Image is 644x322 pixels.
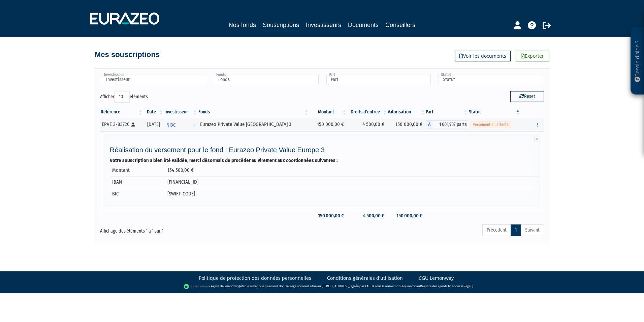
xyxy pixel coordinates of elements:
strong: Votre souscription a bien été validée, merci désormais de procéder au virement aux coordonnées su... [110,157,337,163]
th: Date: activer pour trier la colonne par ordre croissant [143,106,164,118]
i: Voir l'investisseur [193,119,195,131]
td: IBAN [110,176,165,188]
td: 154 500,00 € [165,164,539,176]
th: Valorisation: activer pour trier la colonne par ordre croissant [388,106,426,118]
div: [DATE] [146,121,161,128]
td: 150 000,00 € [309,210,347,222]
a: Registre des agents financiers (Regafi) [420,284,473,289]
a: Lemonway [224,284,239,289]
th: Droits d'entrée: activer pour trier la colonne par ordre croissant [347,106,388,118]
a: Conditions générales d'utilisation [327,275,403,281]
span: Versement en attente [471,122,511,128]
h4: Réalisation du versement pour le fond : Eurazeo Private Value Europe 3 [110,146,539,154]
a: Documents [348,20,379,30]
div: EPVE 3-83720 [102,121,141,128]
td: BIC [110,188,165,200]
td: 4 500,00 € [347,118,388,131]
label: Afficher éléments [100,91,148,103]
a: Nos fonds [229,20,256,30]
a: Souscriptions [263,20,299,31]
td: 150 000,00 € [388,118,426,131]
div: A - Eurazeo Private Value Europe 3 [426,120,469,129]
img: 1732889491-logotype_eurazeo_blanc_rvb.png [90,12,159,25]
a: CGU Lemonway [419,275,454,281]
a: Conseillers [385,20,415,30]
td: Montant [110,164,165,176]
a: Politique de protection des données personnelles [199,275,311,281]
th: Fonds: activer pour trier la colonne par ordre croissant [198,106,309,118]
i: [Français] Personne physique [131,123,135,127]
td: 4 500,00 € [347,210,388,222]
td: 150 000,00 € [388,210,426,222]
a: 1 [511,224,521,236]
button: Reset [510,91,544,102]
select: Afficheréléments [115,91,130,103]
td: [FINANCIAL_ID] [165,176,539,188]
img: logo-lemonway.png [184,283,210,290]
a: Investisseurs [306,20,341,30]
a: Voir les documents [455,51,511,61]
span: NJ3C [166,119,176,131]
th: Statut : activer pour trier la colonne par ordre d&eacute;croissant [468,106,521,118]
a: NJ3C [164,118,198,131]
th: Montant: activer pour trier la colonne par ordre croissant [309,106,347,118]
a: Exporter [516,51,549,61]
div: Affichage des éléments 1 à 1 sur 1 [100,224,279,235]
th: Investisseur: activer pour trier la colonne par ordre croissant [164,106,198,118]
td: [SWIFT_CODE] [165,188,539,200]
span: A [426,120,432,129]
td: 150 000,00 € [309,118,347,131]
div: - Agent de (établissement de paiement dont le siège social est situé au [STREET_ADDRESS], agréé p... [7,283,637,290]
th: Référence : activer pour trier la colonne par ordre croissant [100,106,143,118]
span: 1 001,937 parts [432,120,469,129]
h4: Mes souscriptions [95,51,160,59]
p: Besoin d'aide ? [634,31,641,91]
th: Part: activer pour trier la colonne par ordre croissant [426,106,469,118]
div: Eurazeo Private Value [GEOGRAPHIC_DATA] 3 [200,121,307,128]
